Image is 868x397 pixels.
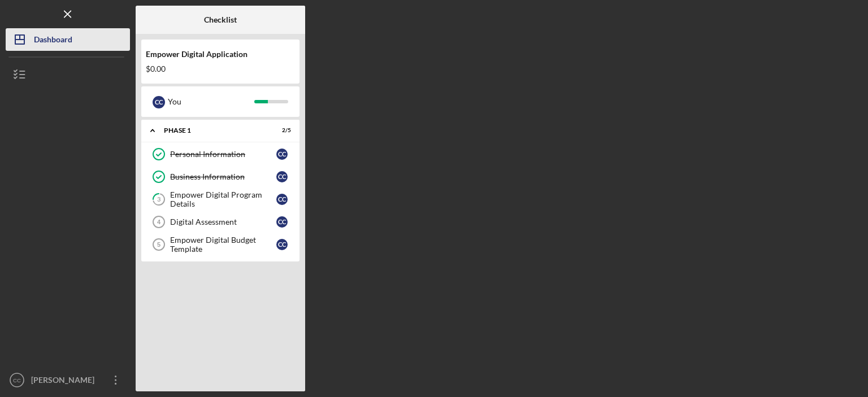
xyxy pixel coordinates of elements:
div: C C [276,216,288,228]
div: Phase 1 [164,127,263,134]
div: C C [276,239,288,250]
div: C C [276,149,288,160]
a: Business InformationCC [147,165,294,188]
div: Empower Digital Application [146,50,295,59]
button: CC[PERSON_NAME] [6,369,130,391]
tspan: 3 [157,196,160,203]
div: Personal Information [170,150,276,159]
div: C C [153,96,165,108]
div: Dashboard [34,28,72,54]
b: Checklist [204,15,237,24]
div: Empower Digital Budget Template [170,235,276,254]
a: 3Empower Digital Program DetailsCC [147,188,294,211]
tspan: 5 [157,241,160,248]
div: Business Information [170,172,276,181]
div: You [168,92,254,111]
a: 4Digital AssessmentCC [147,211,294,233]
div: Empower Digital Program Details [170,190,276,208]
a: 5Empower Digital Budget TemplateCC [147,233,294,256]
div: $0.00 [146,64,295,73]
div: C C [276,171,288,182]
div: Digital Assessment [170,217,276,226]
tspan: 4 [157,219,161,225]
text: CC [13,377,21,383]
div: 2 / 5 [271,127,291,134]
button: Dashboard [6,28,130,51]
div: [PERSON_NAME] [28,369,102,394]
a: Personal InformationCC [147,143,294,165]
div: C C [276,194,288,205]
